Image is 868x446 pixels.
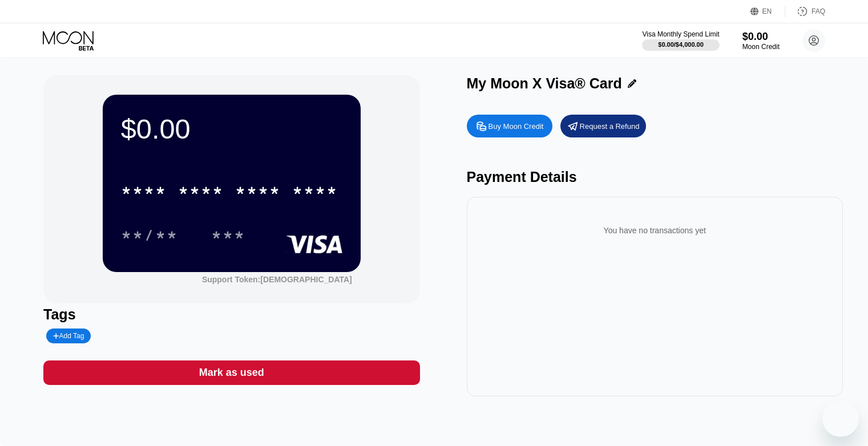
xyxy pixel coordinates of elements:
[467,75,622,92] div: My Moon X Visa® Card
[488,121,544,131] div: Buy Moon Credit
[750,6,785,17] div: EN
[822,400,859,437] iframe: Button to launch messaging window
[785,6,825,17] div: FAQ
[53,332,84,340] div: Add Tag
[46,329,91,343] div: Add Tag
[742,31,780,43] div: $0.00
[742,31,780,51] div: $0.00Moon Credit
[199,366,264,379] div: Mark as used
[762,7,772,15] div: EN
[812,7,825,15] div: FAQ
[580,121,640,131] div: Request a Refund
[642,30,719,51] div: Visa Monthly Spend Limit$0.00/$4,000.00
[202,275,352,284] div: Support Token:[DEMOGRAPHIC_DATA]
[560,115,646,137] div: Request a Refund
[467,115,552,137] div: Buy Moon Credit
[742,43,780,51] div: Moon Credit
[43,306,419,323] div: Tags
[121,113,342,145] div: $0.00
[642,30,719,38] div: Visa Monthly Spend Limit
[202,275,352,284] div: Support Token: [DEMOGRAPHIC_DATA]
[43,360,419,385] div: Mark as used
[476,214,834,246] div: You have no transactions yet
[467,169,843,185] div: Payment Details
[658,41,704,48] div: $0.00 / $4,000.00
